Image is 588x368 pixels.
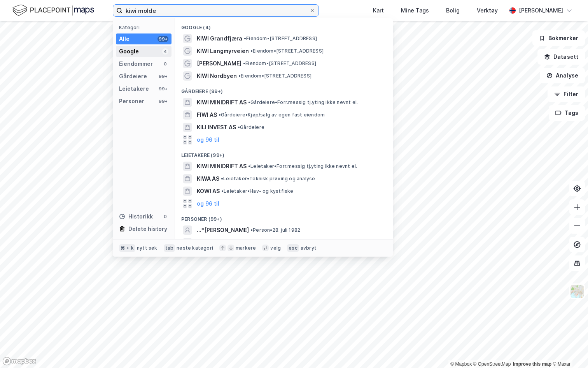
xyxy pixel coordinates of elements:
[119,244,135,252] div: ⌘ + k
[537,49,585,65] button: Datasett
[197,34,242,43] span: KIWI Grandfjæra
[301,245,317,251] div: avbryt
[570,284,584,299] img: Z
[197,59,241,68] span: [PERSON_NAME]
[157,36,168,42] div: 99+
[128,224,167,234] div: Delete history
[119,212,153,221] div: Historikk
[197,187,220,196] span: KOWI AS
[197,110,217,120] span: FIWI AS
[197,162,247,171] span: KIWI MINIDRIFT AS
[221,188,224,194] span: •
[238,73,311,79] span: Eiendom • [STREET_ADDRESS]
[446,6,460,15] div: Bolig
[219,112,325,118] span: Gårdeiere • Kjøp/salg av egen fast eiendom
[175,18,393,32] div: Google (4)
[177,245,213,251] div: neste kategori
[401,6,429,15] div: Mine Tags
[119,72,147,81] div: Gårdeiere
[238,124,264,130] span: Gårdeiere
[250,48,324,54] span: Eiendom • [STREET_ADDRESS]
[236,245,256,251] div: markere
[549,105,585,121] button: Tags
[197,225,249,235] span: ...*[PERSON_NAME]
[244,35,246,41] span: •
[532,30,585,46] button: Bokmerker
[243,60,245,66] span: •
[243,60,316,67] span: Eiendom • [STREET_ADDRESS]
[250,227,300,233] span: Person • 28. juli 1982
[477,6,498,15] div: Verktøy
[12,4,94,17] img: logo.f888ab2527a4732fd821a326f86c7f29.svg
[197,199,219,208] button: og 96 til
[119,25,171,30] div: Kategori
[119,47,139,56] div: Google
[221,188,294,194] span: Leietaker • Hav- og kystfiske
[238,73,241,79] span: •
[287,244,299,252] div: esc
[373,6,384,15] div: Kart
[122,5,309,16] input: Søk på adresse, matrikkel, gårdeiere, leietakere eller personer
[162,213,168,220] div: 0
[270,245,281,251] div: velg
[248,99,358,106] span: Gårdeiere • Forr.messig tj.yting ikke nevnt el.
[157,86,168,92] div: 99+
[119,59,153,69] div: Eiendommer
[175,146,393,160] div: Leietakere (99+)
[175,82,393,96] div: Gårdeiere (99+)
[549,331,588,368] div: Kontrollprogram for chat
[175,210,393,224] div: Personer (99+)
[197,123,236,132] span: KILI INVEST AS
[221,176,223,181] span: •
[197,71,237,81] span: KIWI Nordbyen
[162,61,168,67] div: 0
[197,238,241,247] span: [PERSON_NAME]
[248,163,357,169] span: Leietaker • Forr.messig tj.yting ikke nevnt el.
[2,357,37,366] a: Mapbox homepage
[238,124,240,130] span: •
[219,112,221,118] span: •
[548,86,585,102] button: Filter
[164,244,175,252] div: tab
[473,361,511,367] a: OpenStreetMap
[137,245,157,251] div: nytt søk
[221,176,315,182] span: Leietaker • Teknisk prøving og analyse
[157,73,168,79] div: 99+
[513,361,551,367] a: Improve this map
[119,97,144,106] div: Personer
[540,68,585,83] button: Analyse
[157,98,168,104] div: 99+
[250,227,253,233] span: •
[250,48,253,54] span: •
[248,99,250,105] span: •
[248,163,250,169] span: •
[119,34,129,44] div: Alle
[244,35,317,42] span: Eiendom • [STREET_ADDRESS]
[197,46,249,56] span: KIWI Langmyrveien
[162,48,168,55] div: 4
[197,174,219,183] span: KIWA AS
[549,331,588,368] iframe: Chat Widget
[197,98,247,107] span: KIWI MINIDRIFT AS
[119,84,149,93] div: Leietakere
[450,361,472,367] a: Mapbox
[519,6,563,15] div: [PERSON_NAME]
[197,135,219,144] button: og 96 til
